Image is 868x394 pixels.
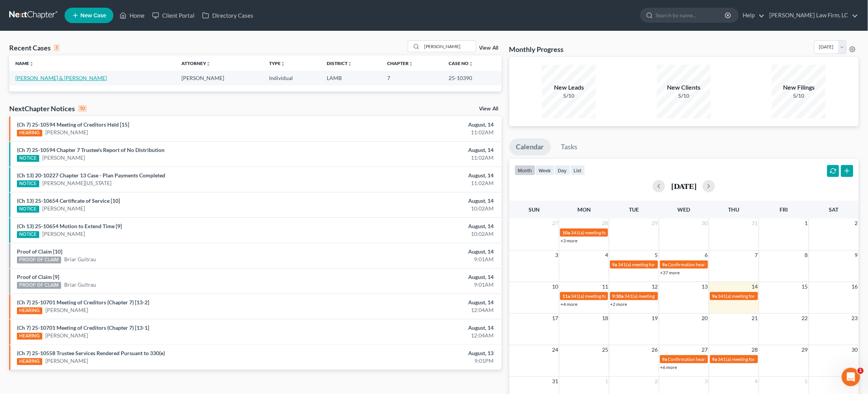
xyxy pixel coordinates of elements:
[560,238,577,244] a: +3 more
[739,8,765,22] a: Help
[479,106,499,112] a: View All
[340,121,494,129] div: August, 14
[340,349,494,357] div: August, 13
[562,230,570,235] span: 10a
[340,172,494,179] div: August, 14
[17,358,42,365] div: HEARING
[340,197,494,205] div: August, 14
[751,282,759,291] span: 14
[17,350,165,356] a: (Ch 7) 25-10558 Trustee Services Rendered Pursuant to 330(e)
[340,129,494,136] div: 11:02AM
[387,60,413,66] a: Chapterunfold_more
[701,219,709,228] span: 30
[29,62,34,66] i: unfold_more
[348,62,353,66] i: unfold_more
[570,165,585,175] button: list
[610,301,627,307] a: +2 more
[42,205,85,212] a: [PERSON_NAME]
[678,206,690,213] span: Wed
[754,377,759,386] span: 4
[657,83,711,92] div: New Clients
[601,282,609,291] span: 11
[701,314,709,323] span: 20
[804,219,809,228] span: 1
[15,75,107,81] a: [PERSON_NAME] & [PERSON_NAME]
[651,219,659,228] span: 29
[712,293,717,299] span: 9a
[601,314,609,323] span: 18
[449,60,473,66] a: Case Nounfold_more
[340,179,494,187] div: 11:02AM
[17,197,120,204] a: (Ch 13) 25-10654 Certificate of Service [10]
[604,377,609,386] span: 1
[42,230,85,238] a: [PERSON_NAME]
[604,250,609,260] span: 4
[340,332,494,339] div: 12:04AM
[751,219,759,228] span: 31
[804,377,809,386] span: 5
[801,345,809,354] span: 29
[17,333,42,340] div: HEARING
[804,250,809,260] span: 8
[854,250,859,260] span: 9
[509,45,564,54] h3: Monthly Progress
[754,250,759,260] span: 7
[612,262,617,267] span: 9a
[442,71,502,85] td: 25-10390
[654,250,659,260] span: 5
[340,205,494,212] div: 10:02AM
[712,356,717,362] span: 9a
[772,92,826,100] div: 5/10
[340,281,494,289] div: 9:01AM
[668,356,755,362] span: Confirmation hearing for [PERSON_NAME]
[281,62,285,66] i: unfold_more
[551,282,559,291] span: 10
[560,301,577,307] a: +4 more
[515,165,535,175] button: month
[340,299,494,306] div: August, 14
[321,71,381,85] td: LAMB
[555,165,570,175] button: day
[45,129,88,136] a: [PERSON_NAME]
[64,255,96,263] a: Briar Guitrau
[660,270,680,275] a: +37 more
[340,230,494,238] div: 10:02AM
[327,60,353,66] a: Districtunfold_more
[629,206,639,213] span: Tue
[542,92,596,100] div: 5/10
[409,62,413,66] i: unfold_more
[577,206,591,213] span: Mon
[701,345,709,354] span: 27
[269,60,285,66] a: Typeunfold_more
[340,248,494,255] div: August, 14
[571,293,650,299] span: 341(a) meeting for D'[PERSON_NAME]
[17,121,129,128] a: (Ch 7) 25-10594 Meeting of Creditors Held [15]
[17,223,122,229] a: (Ch 13) 25-10654 Motion to Extend Time [9]
[15,60,34,66] a: Nameunfold_more
[148,8,198,22] a: Client Portal
[340,255,494,263] div: 9:01AM
[340,154,494,162] div: 11:02AM
[651,345,659,354] span: 26
[718,356,792,362] span: 341(a) meeting for [PERSON_NAME]
[381,71,442,85] td: 7
[17,180,39,187] div: NOTICE
[656,8,726,22] input: Search by name...
[728,206,740,213] span: Thu
[17,257,61,264] div: PROOF OF CLAIM
[625,293,699,299] span: 341(a) meeting for [PERSON_NAME]
[206,62,211,66] i: unfold_more
[601,345,609,354] span: 25
[116,8,148,22] a: Home
[551,377,559,386] span: 31
[9,104,87,113] div: NextChapter Notices
[54,44,60,51] div: 1
[45,306,88,314] a: [PERSON_NAME]
[651,314,659,323] span: 19
[551,314,559,323] span: 17
[17,324,149,331] a: (Ch 7) 25-10701 Meeting of Creditors (Chapter 7) [13-1]
[17,147,165,153] a: (Ch 7) 25-10594 Chapter 7 Trustee's Report of No Distribution
[554,250,559,260] span: 3
[618,262,692,267] span: 341(a) meeting for [PERSON_NAME]
[42,154,85,162] a: [PERSON_NAME]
